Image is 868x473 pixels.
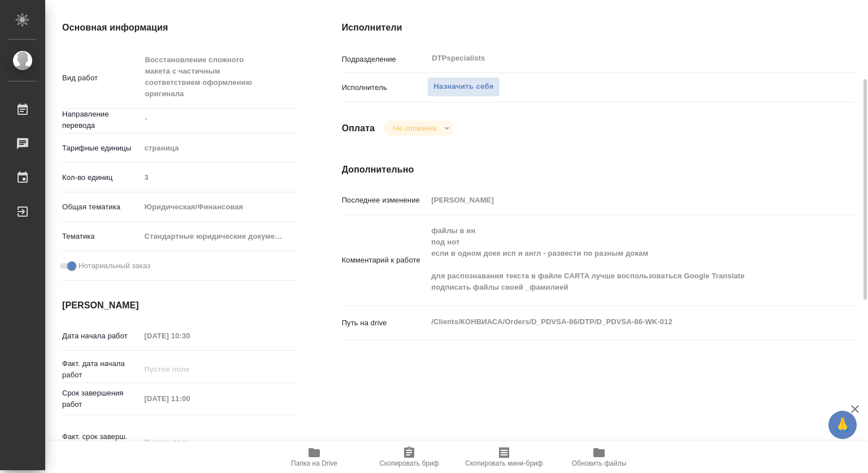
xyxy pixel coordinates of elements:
span: Папка на Drive [291,459,337,467]
button: Назначить себя [427,77,500,97]
h4: Основная информация [62,21,297,35]
p: Исполнитель [342,82,428,93]
button: Скопировать бриф [362,441,457,473]
button: 🙏 [828,411,857,439]
p: Общая тематика [62,201,140,213]
p: Факт. срок заверш. работ [62,431,140,454]
span: Назначить себя [433,80,493,93]
p: Тематика [62,231,140,242]
span: Обновить файлы [572,459,627,467]
input: Пустое поле [140,328,239,344]
input: Пустое поле [140,169,297,186]
p: Кол-во единиц [62,172,140,183]
p: Подразделение [342,54,428,65]
h4: Оплата [342,122,375,135]
input: Пустое поле [140,390,239,407]
input: Пустое поле [140,361,239,377]
button: Не оплачена [389,123,440,133]
input: Пустое поле [140,434,239,450]
div: Стандартные юридические документы, договоры, уставы [140,227,297,246]
h4: Исполнители [342,21,856,35]
p: Последнее изменение [342,195,428,206]
h4: Дополнительно [342,163,856,177]
p: Вид работ [62,72,140,84]
p: Путь на drive [342,317,428,329]
p: Срок завершения работ [62,388,140,410]
span: Нотариальный заказ [79,260,150,272]
p: Факт. дата начала работ [62,358,140,381]
textarea: /Clients/КОНВИАСА/Orders/D_PDVSA-86/DTP/D_PDVSA-86-WK-012 [427,312,813,332]
p: Направление перевода [62,109,140,131]
p: Тарифные единицы [62,143,140,154]
span: Скопировать мини-бриф [465,459,542,467]
input: Пустое поле [427,192,813,208]
div: Юридическая/Финансовая [140,197,297,217]
button: Папка на Drive [267,441,362,473]
textarea: файлы в ин под нот если в одном доке исп и англ - развести по разным докам для распознавания текс... [427,221,813,297]
p: Дата начала работ [62,330,140,342]
h4: [PERSON_NAME] [62,299,297,312]
span: Скопировать бриф [379,459,439,467]
p: Комментарий к работе [342,255,428,266]
div: Не оплачена [384,121,453,136]
button: Обновить файлы [552,441,646,473]
button: Скопировать мини-бриф [457,441,552,473]
div: страница [140,139,297,158]
span: 🙏 [833,413,852,437]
